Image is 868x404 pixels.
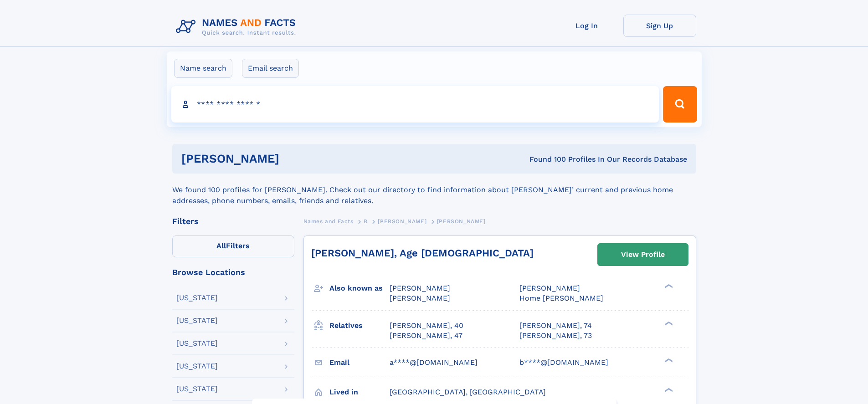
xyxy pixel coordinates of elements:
[378,218,426,225] span: [PERSON_NAME]
[176,317,218,324] div: [US_STATE]
[519,321,592,331] a: [PERSON_NAME], 74
[329,318,390,333] h3: Relatives
[364,218,368,225] span: B
[598,244,688,266] a: View Profile
[171,86,659,123] input: search input
[329,384,390,400] h3: Lived in
[437,218,486,225] span: [PERSON_NAME]
[172,15,303,39] img: Logo Names and Facts
[550,15,623,37] a: Log In
[390,321,463,331] a: [PERSON_NAME], 40
[176,363,218,370] div: [US_STATE]
[390,284,450,292] span: [PERSON_NAME]
[172,235,294,257] label: Filters
[390,331,462,341] a: [PERSON_NAME], 47
[311,247,534,259] a: [PERSON_NAME], Age [DEMOGRAPHIC_DATA]
[329,355,390,370] h3: Email
[519,294,603,302] span: Home [PERSON_NAME]
[242,59,299,78] label: Email search
[663,283,673,289] div: ❯
[621,244,665,265] div: View Profile
[329,281,390,296] h3: Also known as
[623,15,696,37] a: Sign Up
[404,154,687,164] div: Found 100 Profiles In Our Records Database
[378,215,426,227] a: [PERSON_NAME]
[176,340,218,347] div: [US_STATE]
[172,217,294,225] div: Filters
[364,215,368,227] a: B
[176,385,218,393] div: [US_STATE]
[303,215,354,227] a: Names and Facts
[174,59,232,78] label: Name search
[663,320,673,326] div: ❯
[390,388,546,396] span: [GEOGRAPHIC_DATA], [GEOGRAPHIC_DATA]
[172,268,294,276] div: Browse Locations
[663,387,673,393] div: ❯
[216,241,226,250] span: All
[176,294,218,302] div: [US_STATE]
[519,331,592,341] a: [PERSON_NAME], 73
[519,284,580,292] span: [PERSON_NAME]
[172,174,696,206] div: We found 100 profiles for [PERSON_NAME]. Check out our directory to find information about [PERSO...
[663,86,697,123] button: Search Button
[663,357,673,363] div: ❯
[390,294,450,302] span: [PERSON_NAME]
[181,153,405,164] h1: [PERSON_NAME]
